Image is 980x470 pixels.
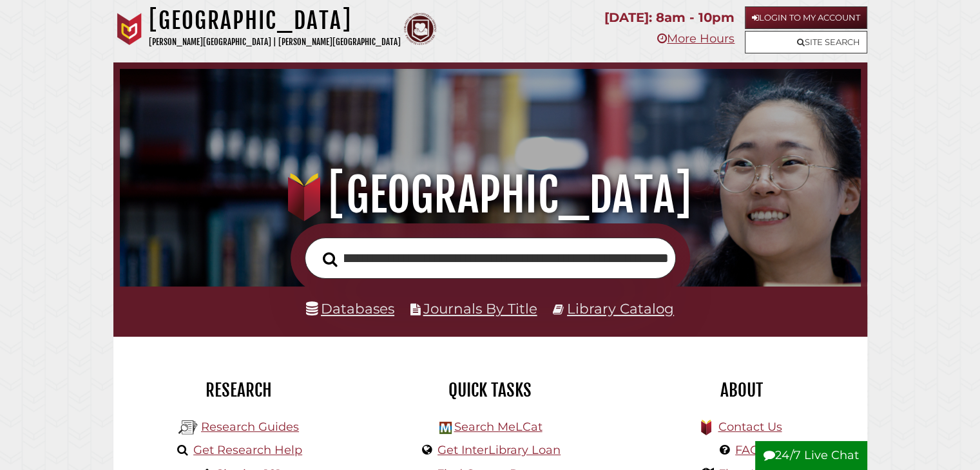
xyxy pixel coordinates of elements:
h1: [GEOGRAPHIC_DATA] [134,167,845,223]
p: [PERSON_NAME][GEOGRAPHIC_DATA] | [PERSON_NAME][GEOGRAPHIC_DATA] [149,35,401,50]
img: Hekman Library Logo [439,422,452,434]
a: Contact Us [718,420,782,434]
a: Site Search [745,31,867,53]
h2: Research [123,379,355,401]
button: Search [316,248,344,270]
a: Research Guides [201,420,299,434]
p: [DATE]: 8am - 10pm [604,6,735,29]
a: Get Research Help [193,443,302,457]
a: Login to My Account [745,6,867,29]
h2: About [626,379,858,401]
a: Journals By Title [423,300,537,317]
i: Search [323,251,338,267]
a: Library Catalog [567,300,674,317]
h1: [GEOGRAPHIC_DATA] [149,6,401,35]
a: More Hours [657,32,735,46]
img: Calvin Theological Seminary [404,13,436,45]
a: Get InterLibrary Loan [437,443,561,457]
a: Search MeLCat [454,420,542,434]
h2: Quick Tasks [374,379,606,401]
img: Hekman Library Logo [178,418,198,437]
a: FAQs [735,443,765,457]
img: Calvin University [113,13,146,45]
a: Databases [306,300,394,317]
